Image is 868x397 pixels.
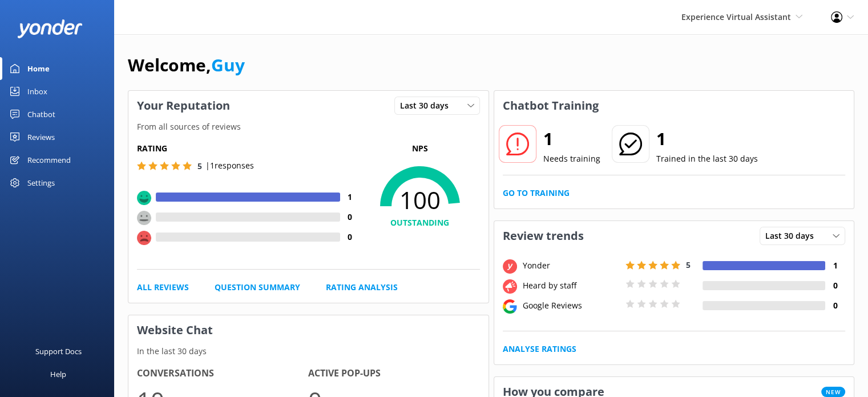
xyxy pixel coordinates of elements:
div: Heard by staff [520,279,623,292]
h4: OUTSTANDING [360,216,480,229]
div: Reviews [27,126,55,149]
h2: 1 [656,125,758,153]
h4: 1 [825,259,845,272]
div: Yonder [520,259,623,272]
h4: 0 [340,211,360,223]
span: New [821,387,845,397]
div: Google Reviews [520,299,623,312]
div: Home [27,57,50,80]
div: Support Docs [35,340,82,363]
h3: Review trends [494,221,592,251]
span: 100 [360,186,480,214]
h4: 0 [825,299,845,312]
h4: 1 [340,191,360,203]
span: Last 30 days [765,230,821,242]
h5: Rating [137,142,360,155]
h4: Active Pop-ups [308,366,479,381]
a: Guy [211,53,245,77]
span: Experience Virtual Assistant [681,11,791,22]
p: Needs training [543,153,600,165]
h2: 1 [543,125,600,153]
h4: Conversations [137,366,308,381]
h3: Website Chat [128,315,488,345]
h4: 0 [825,279,845,292]
img: yonder-white-logo.png [17,19,83,38]
h1: Welcome, [128,51,245,79]
p: NPS [360,142,480,155]
a: Question Summary [215,281,300,294]
h3: Your Reputation [128,91,239,121]
a: Go to Training [503,187,570,199]
p: Trained in the last 30 days [656,153,758,165]
span: Last 30 days [400,99,455,112]
div: Inbox [27,80,47,103]
a: All Reviews [137,281,189,294]
div: Settings [27,171,55,194]
a: Analyse Ratings [503,343,576,355]
a: Rating Analysis [326,281,398,294]
p: From all sources of reviews [128,121,488,133]
div: Recommend [27,149,71,171]
span: 5 [197,161,202,171]
h3: Chatbot Training [494,91,607,121]
span: 5 [686,259,691,270]
div: Chatbot [27,103,55,126]
h4: 0 [340,231,360,243]
p: In the last 30 days [128,345,488,358]
p: | 1 responses [205,159,254,172]
div: Help [50,363,66,386]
